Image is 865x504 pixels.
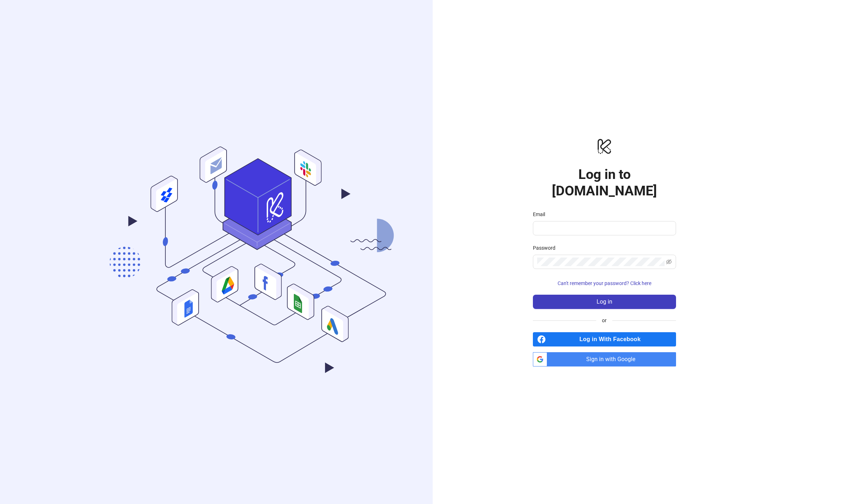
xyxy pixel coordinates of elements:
label: Password [533,244,560,252]
button: Can't remember your password? Click here [533,278,676,289]
a: Can't remember your password? Click here [533,280,676,286]
span: Log in [597,299,612,305]
label: Email [533,210,550,218]
button: Log in [533,295,676,309]
input: Password [537,258,665,266]
span: Can't remember your password? Click here [558,280,651,286]
span: or [596,316,612,324]
span: Log in With Facebook [549,332,676,346]
span: eye-invisible [666,259,672,265]
a: Sign in with Google [533,352,676,366]
input: Email [537,224,670,233]
h1: Log in to [DOMAIN_NAME] [533,166,676,199]
a: Log in With Facebook [533,332,676,346]
span: Sign in with Google [550,352,676,366]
